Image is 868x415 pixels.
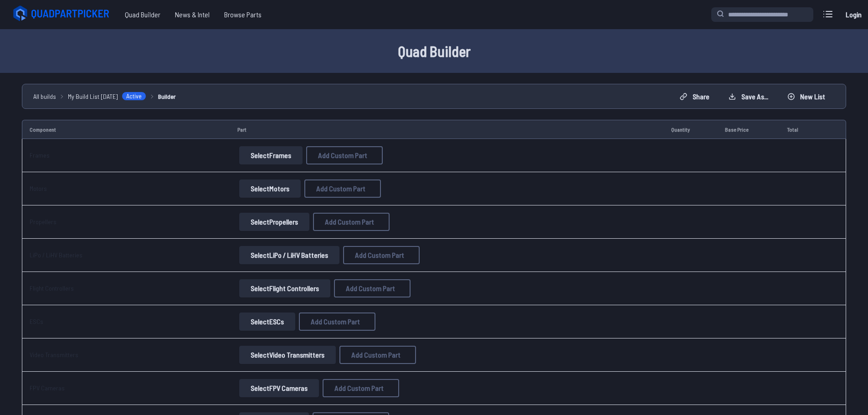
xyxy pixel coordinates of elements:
a: SelectVideo Transmitters [237,346,338,364]
button: Add Custom Part [299,313,375,331]
button: SelectFrames [239,146,303,164]
a: SelectFPV Cameras [237,379,321,397]
button: Save as... [721,89,776,104]
span: Add Custom Part [316,185,365,192]
h1: Quad Builder [143,40,726,62]
a: ESCs [30,318,43,325]
a: Motors [30,184,47,192]
a: FPV Cameras [30,384,65,392]
button: Add Custom Part [306,146,383,164]
button: Add Custom Part [334,279,411,297]
td: Component [22,120,230,139]
td: Total [780,120,822,139]
a: SelectLiPo / LiHV Batteries [237,246,341,264]
button: SelectFPV Cameras [239,379,319,397]
a: My Build List [DATE]Active [68,92,146,101]
button: SelectMotors [239,179,301,198]
span: My Build List [DATE] [68,92,118,101]
button: Add Custom Part [323,379,399,397]
button: Share [672,89,717,104]
button: SelectPropellers [239,213,309,231]
span: Add Custom Part [334,384,384,392]
td: Part [230,120,664,139]
a: SelectFrames [237,146,304,164]
span: Add Custom Part [318,152,367,159]
a: Browse Parts [217,5,269,24]
span: Add Custom Part [351,351,401,359]
a: SelectFlight Controllers [237,279,332,297]
span: Add Custom Part [355,251,404,259]
button: SelectLiPo / LiHV Batteries [239,246,339,264]
td: Base Price [718,120,780,139]
button: Add Custom Part [304,179,381,198]
a: Propellers [30,218,56,225]
button: Add Custom Part [339,346,416,364]
button: New List [780,89,833,104]
a: Frames [30,151,50,159]
span: Add Custom Part [325,218,374,225]
a: Flight Controllers [30,284,74,292]
a: All builds [33,92,56,101]
span: Active [122,92,146,101]
a: LiPo / LiHV Batteries [30,251,82,259]
button: SelectVideo Transmitters [239,346,336,364]
td: Quantity [664,120,718,139]
a: Login [842,5,864,24]
a: SelectPropellers [237,213,311,231]
a: SelectESCs [237,313,297,331]
button: SelectFlight Controllers [239,279,330,297]
a: Builder [158,92,176,101]
a: Video Transmitters [30,351,78,359]
span: Add Custom Part [346,285,395,292]
span: Add Custom Part [311,318,360,325]
a: SelectMotors [237,179,303,198]
button: Add Custom Part [313,213,390,231]
button: SelectESCs [239,313,295,331]
button: Add Custom Part [343,246,420,264]
a: Quad Builder [118,5,168,24]
a: News & Intel [168,5,217,24]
